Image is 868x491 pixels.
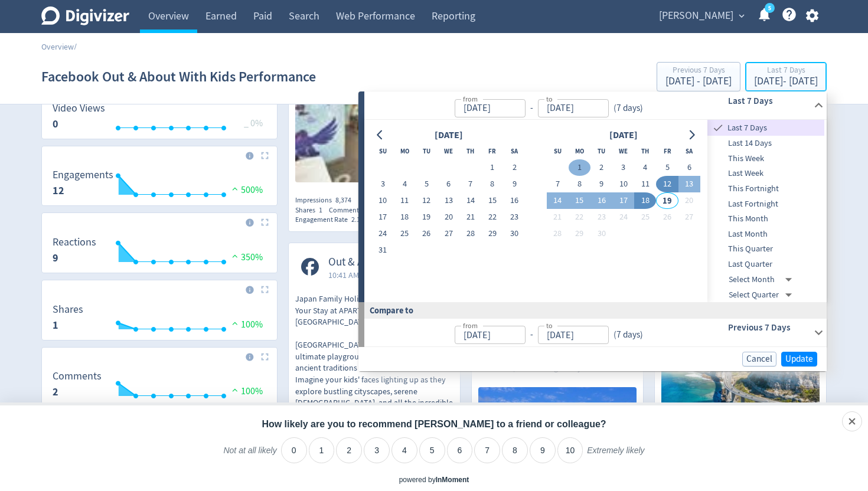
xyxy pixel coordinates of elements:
[372,225,394,242] button: 24
[655,6,748,25] button: [PERSON_NAME]
[569,192,590,209] button: 15
[372,176,394,192] button: 3
[416,143,438,159] th: Tuesday
[707,241,824,257] div: This Quarter
[547,225,569,242] button: 28
[569,225,590,242] button: 29
[665,76,732,87] div: [DATE] - [DATE]
[656,143,678,159] th: Friday
[707,137,824,150] span: Last 14 Days
[656,192,678,209] button: 19
[707,151,824,166] div: This Week
[459,209,481,225] button: 21
[656,176,678,192] button: 12
[459,143,481,159] th: Thursday
[463,94,478,104] label: from
[590,209,612,225] button: 23
[745,62,827,91] button: Last 7 Days[DATE]- [DATE]
[53,251,58,265] strong: 9
[53,318,58,332] strong: 1
[707,181,824,197] div: This Fortnight
[459,192,481,209] button: 14
[612,192,634,209] button: 17
[229,319,241,328] img: positive-performance.svg
[229,184,263,196] span: 500%
[336,437,362,463] li: 2
[590,159,612,176] button: 2
[481,209,503,225] button: 22
[229,251,263,263] span: 350%
[229,251,241,260] img: positive-performance.svg
[447,437,473,463] li: 6
[659,6,733,25] span: [PERSON_NAME]
[47,371,272,402] svg: Comments 2
[765,3,775,13] a: 5
[47,103,272,134] svg: Video Views 0
[547,143,569,159] th: Sunday
[612,159,634,176] button: 3
[707,257,824,272] div: Last Quarter
[394,209,416,225] button: 18
[526,102,538,115] div: -
[587,445,644,465] label: Extremely likely
[328,269,431,281] span: 10:41 AM [DATE] PST
[438,209,459,225] button: 20
[319,205,322,215] span: 1
[781,352,817,366] button: Update
[656,159,678,176] button: 5
[416,176,438,192] button: 5
[707,152,824,165] span: This Week
[609,102,648,115] div: ( 7 days )
[229,184,241,193] img: positive-performance.svg
[295,215,376,225] div: Engagement Rate
[335,195,351,205] span: 8,374
[657,62,740,91] button: Previous 7 Days[DATE] - [DATE]
[459,176,481,192] button: 7
[372,143,394,159] th: Sunday
[481,225,503,242] button: 29
[678,143,700,159] th: Saturday
[416,209,438,225] button: 19
[281,437,307,463] li: 0
[504,143,526,159] th: Saturday
[438,192,459,209] button: 13
[504,159,526,176] button: 2
[399,475,469,485] div: powered by inmoment
[547,192,569,209] button: 14
[656,209,678,225] button: 26
[364,437,390,463] li: 3
[223,445,276,465] label: Not at all likely
[504,225,526,242] button: 30
[261,218,269,226] img: Placeholder
[53,102,105,115] dt: Video Views
[557,437,583,463] li: 10
[678,176,700,192] button: 13
[707,167,824,180] span: Last Week
[634,143,656,159] th: Thursday
[707,182,824,195] span: This Fortnight
[431,127,466,143] div: [DATE]
[725,122,824,135] span: Last 7 Days
[53,369,102,383] dt: Comments
[481,143,503,159] th: Friday
[394,192,416,209] button: 11
[416,192,438,209] button: 12
[358,302,827,318] div: Compare to
[678,209,700,225] button: 27
[547,209,569,225] button: 21
[372,209,394,225] button: 17
[504,209,526,225] button: 23
[707,198,824,211] span: Last Fortnight
[372,242,394,258] button: 31
[729,272,797,287] div: Select Month
[736,11,747,21] span: expand_more
[569,176,590,192] button: 8
[474,437,500,463] li: 7
[436,476,469,484] a: InMoment
[74,41,77,52] span: /
[728,94,809,108] h6: Last 7 Days
[53,235,96,249] dt: Reactions
[244,117,263,129] span: _ 0%
[53,168,113,182] dt: Engagements
[419,437,445,463] li: 5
